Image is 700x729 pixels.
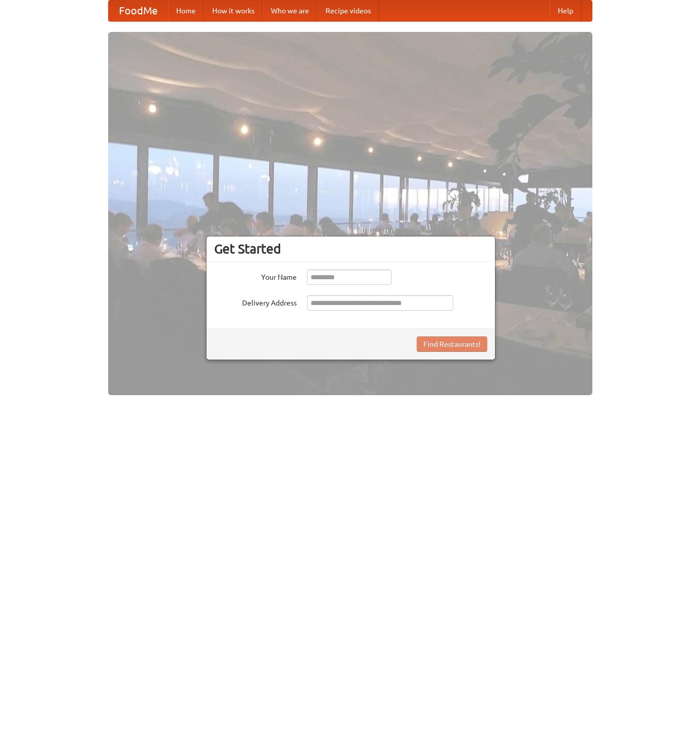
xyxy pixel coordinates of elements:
[317,1,379,21] a: Recipe videos
[109,1,168,21] a: FoodMe
[263,1,317,21] a: Who we are
[204,1,263,21] a: How it works
[550,1,582,21] a: Help
[214,295,297,308] label: Delivery Address
[168,1,204,21] a: Home
[214,241,487,257] h3: Get Started
[417,336,487,352] button: Find Restaurants!
[214,269,297,282] label: Your Name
